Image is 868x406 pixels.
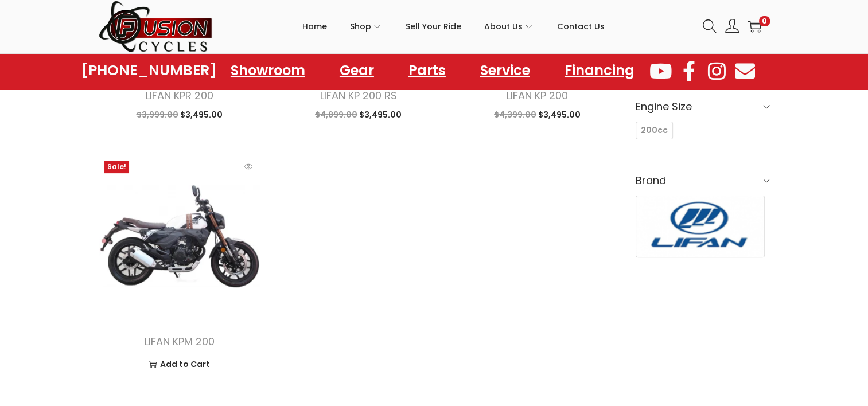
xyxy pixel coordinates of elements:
span: $ [315,109,320,120]
span: $ [359,109,364,120]
span: 3,495.00 [359,109,402,120]
nav: Primary navigation [213,1,694,52]
span: 3,999.00 [136,109,178,120]
span: 4,899.00 [315,109,357,120]
span: Contact Us [557,12,605,41]
a: Gear [328,57,386,84]
span: $ [538,109,543,120]
h6: Engine Size [636,93,770,120]
a: LIFAN KP 200 [507,88,568,103]
span: 3,495.00 [180,109,222,120]
span: Quick View [237,155,260,178]
span: 4,399.00 [494,109,536,120]
a: Shop [350,1,383,52]
a: Service [469,57,542,84]
a: Financing [553,57,646,84]
nav: Menu [219,57,646,84]
img: Lifan [636,196,765,257]
a: [PHONE_NUMBER] [81,63,217,79]
a: LIFAN KPR 200 [145,88,213,103]
span: $ [494,109,499,120]
span: 200cc [641,124,668,136]
a: Home [302,1,327,52]
span: $ [136,109,141,120]
span: 3,495.00 [538,109,581,120]
a: About Us [484,1,534,52]
a: Sell Your Ride [406,1,461,52]
span: $ [180,109,185,120]
a: Add to Cart [107,356,252,373]
span: Home [302,12,327,41]
a: Parts [397,57,457,84]
h6: Brand [636,167,770,194]
a: LIFAN KP 200 RS [320,88,396,103]
a: Contact Us [557,1,605,52]
a: 0 [748,19,761,33]
span: About Us [484,12,523,41]
a: LIFAN KPM 200 [144,334,214,349]
span: Shop [350,12,371,41]
a: Showroom [219,57,317,84]
span: Sell Your Ride [406,12,461,41]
